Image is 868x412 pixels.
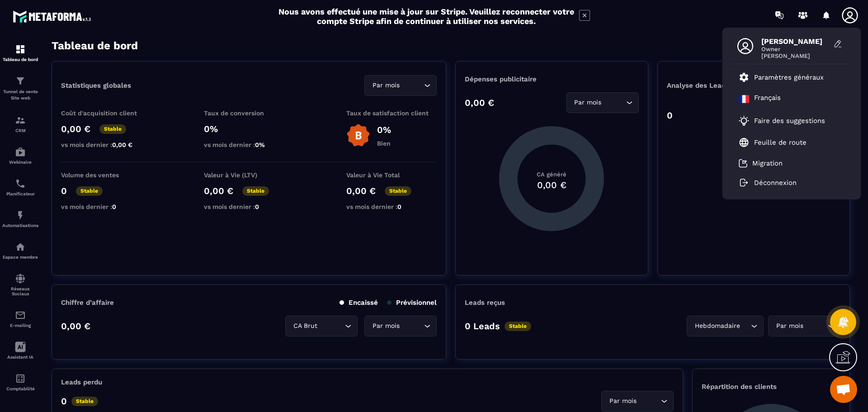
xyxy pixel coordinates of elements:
[61,123,90,134] p: 0,00 €
[204,109,294,117] p: Taux de conversion
[604,98,624,108] input: Search for option
[15,242,26,252] img: automations
[61,81,131,90] p: Statistiques globales
[2,57,38,62] p: Tableau de bord
[319,321,343,331] input: Search for option
[285,316,358,336] div: Search for option
[15,273,26,284] img: social-network
[15,76,26,86] img: formation
[761,52,829,59] span: [PERSON_NAME]
[71,397,98,406] p: Stable
[204,141,294,148] p: vs mois dernier :
[687,316,764,336] div: Search for option
[2,355,38,360] p: Assistant IA
[52,39,138,52] h3: Tableau de bord
[607,396,638,406] span: Par mois
[204,185,233,196] p: 0,00 €
[401,81,422,90] input: Search for option
[761,37,829,46] span: [PERSON_NAME]
[397,203,401,210] span: 0
[242,186,269,196] p: Stable
[465,321,500,331] p: 0 Leads
[340,298,378,307] p: Encaissé
[2,191,38,196] p: Planificateur
[377,140,391,147] p: Bien
[805,321,826,331] input: Search for option
[754,138,807,147] p: Feuille de route
[2,386,38,391] p: Comptabilité
[112,203,116,210] span: 0
[291,321,319,331] span: CA Brut
[754,73,824,81] p: Paramètres généraux
[61,321,90,331] p: 0,00 €
[2,335,38,366] a: Assistant IA
[742,321,749,331] input: Search for option
[2,366,38,398] a: accountantaccountantComptabilité
[99,124,126,134] p: Stable
[2,89,38,101] p: Tunnel de vente Site web
[768,316,840,336] div: Search for option
[255,141,265,148] span: 0%
[61,298,114,307] p: Chiffre d’affaire
[387,298,437,307] p: Prévisionnel
[2,128,38,133] p: CRM
[739,72,824,83] a: Paramètres généraux
[667,81,754,90] p: Analyse des Leads
[13,8,94,25] img: logo
[370,321,401,331] span: Par mois
[2,303,38,335] a: emailemailE-mailing
[702,383,840,391] p: Répartition des clients
[2,255,38,260] p: Espace membre
[204,171,294,179] p: Valeur à Vie (LTV)
[739,115,834,126] a: Faire des suggestions
[61,396,67,407] p: 0
[2,69,38,108] a: formationformationTunnel de vente Site web
[204,123,294,134] p: 0%
[754,117,825,125] p: Faire des suggestions
[346,203,437,210] p: vs mois dernier :
[2,171,38,203] a: schedulerschedulerPlanificateur
[761,46,829,52] span: Owner
[346,123,370,147] img: b-badge-o.b3b20ee6.svg
[15,147,26,157] img: automations
[255,203,259,210] span: 0
[370,81,401,90] span: Par mois
[61,141,151,148] p: vs mois dernier :
[377,124,391,135] p: 0%
[346,185,376,196] p: 0,00 €
[667,110,673,121] p: 0
[364,75,437,96] div: Search for option
[752,159,783,167] p: Migration
[2,108,38,140] a: formationformationCRM
[15,373,26,384] img: accountant
[465,97,494,108] p: 0,00 €
[2,37,38,69] a: formationformationTableau de bord
[2,323,38,328] p: E-mailing
[385,186,411,196] p: Stable
[364,316,437,336] div: Search for option
[15,44,26,55] img: formation
[112,141,132,148] span: 0,00 €
[346,171,437,179] p: Valeur à Vie Total
[61,109,151,117] p: Coût d'acquisition client
[346,109,437,117] p: Taux de satisfaction client
[739,159,783,168] a: Migration
[505,322,531,331] p: Stable
[754,179,797,187] p: Déconnexion
[774,321,805,331] span: Par mois
[638,396,659,406] input: Search for option
[2,160,38,165] p: Webinaire
[15,115,26,126] img: formation
[61,203,151,210] p: vs mois dernier :
[2,223,38,228] p: Automatisations
[278,7,575,26] h2: Nous avons effectué une mise à jour sur Stripe. Veuillez reconnecter votre compte Stripe afin de ...
[15,210,26,221] img: automations
[61,378,102,386] p: Leads perdu
[2,286,38,296] p: Réseaux Sociaux
[754,94,781,104] p: Français
[401,321,422,331] input: Search for option
[693,321,742,331] span: Hebdomadaire
[601,391,674,412] div: Search for option
[566,92,639,113] div: Search for option
[465,298,505,307] p: Leads reçus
